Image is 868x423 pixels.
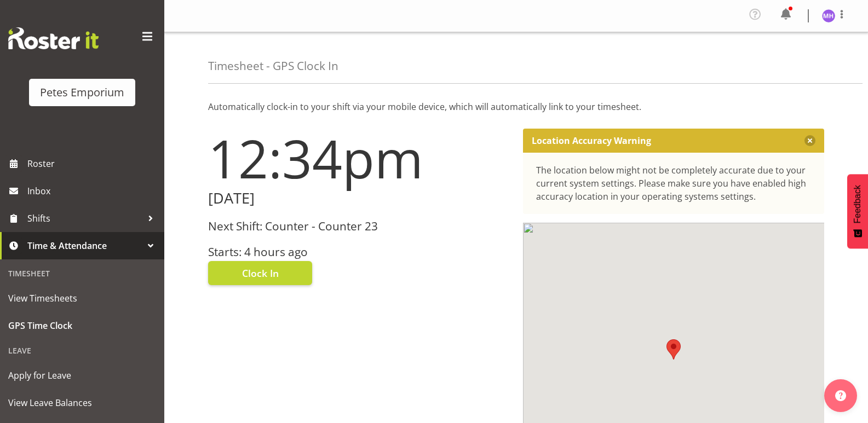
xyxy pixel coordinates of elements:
a: GPS Time Clock [3,312,162,339]
h3: Starts: 4 hours ago [208,246,510,258]
span: Roster [27,155,159,172]
p: Automatically clock-in to your shift via your mobile device, which will automatically link to you... [208,100,824,113]
span: GPS Time Clock [8,317,156,334]
p: Location Accuracy Warning [532,135,651,146]
h2: [DATE] [208,190,510,207]
h4: Timesheet - GPS Clock In [208,60,338,72]
img: help-xxl-2.png [835,390,846,401]
a: View Timesheets [3,285,162,312]
span: Feedback [853,185,863,223]
span: View Timesheets [8,290,156,306]
span: Time & Attendance [27,237,142,254]
div: The location below might not be completely accurate due to your current system settings. Please m... [536,164,812,203]
span: Apply for Leave [8,367,156,384]
button: Feedback - Show survey [847,174,868,248]
button: Close message [804,135,815,146]
div: Timesheet [3,262,162,285]
button: Clock In [208,261,312,285]
span: Clock In [242,266,279,280]
h3: Next Shift: Counter - Counter 23 [208,220,510,233]
h1: 12:34pm [208,129,510,188]
span: Inbox [27,183,159,199]
span: Shifts [27,210,142,227]
a: View Leave Balances [3,389,162,416]
a: Apply for Leave [3,362,162,389]
span: View Leave Balances [8,395,156,411]
img: Rosterit website logo [8,27,99,49]
div: Leave [3,339,162,362]
div: Petes Emporium [40,84,124,101]
img: mackenzie-halford4471.jpg [822,9,835,22]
